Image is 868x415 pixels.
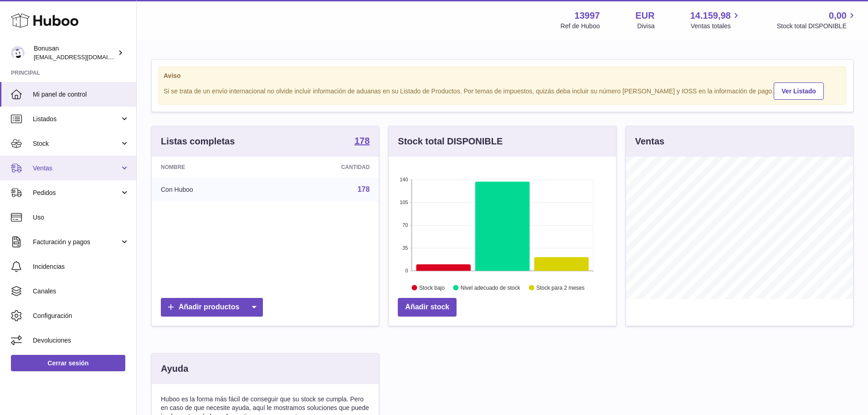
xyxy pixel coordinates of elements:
text: 70 [403,222,408,228]
span: Ventas [33,164,120,173]
div: Divisa [637,22,655,31]
span: Listados [33,115,120,123]
text: 140 [400,177,408,182]
th: Cantidad [270,157,379,178]
span: Facturación y pagos [33,238,120,246]
div: Ref de Huboo [560,22,600,31]
span: Configuración [33,312,129,320]
span: Ventas totales [691,22,741,31]
span: Stock total DISPONIBLE [777,22,857,31]
img: info@bonusan.es [11,46,25,60]
span: 14.159,98 [690,10,731,22]
span: Uso [33,213,129,222]
h3: Stock total DISPONIBLE [398,135,503,148]
a: 178 [358,185,370,193]
span: Devoluciones [33,336,129,345]
td: Con Huboo [152,178,270,201]
div: Si se trata de un envío internacional no olvide incluir información de aduanas en su Listado de P... [164,81,841,100]
span: Incidencias [33,262,129,271]
h3: Ayuda [161,363,188,375]
span: [EMAIL_ADDRESS][DOMAIN_NAME] [34,53,134,61]
a: Añadir productos [161,298,263,317]
strong: 178 [354,136,370,145]
a: 0,00 Stock total DISPONIBLE [777,10,857,31]
text: Stock para 2 meses [536,285,585,291]
strong: EUR [635,10,654,22]
th: Nombre [152,157,270,178]
a: 178 [354,136,370,147]
text: 0 [406,268,408,273]
span: Pedidos [33,189,120,197]
h3: Listas completas [161,135,235,148]
div: Bonusan [34,44,116,61]
text: 35 [403,245,408,251]
text: Nivel adecuado de stock [461,285,521,291]
h3: Ventas [635,135,664,148]
strong: 13997 [575,10,600,22]
span: Mi panel de control [33,90,129,99]
a: Cerrar sesión [11,355,125,371]
text: 105 [400,200,408,205]
span: Stock [33,139,120,148]
a: 14.159,98 Ventas totales [690,10,741,31]
a: Ver Listado [774,82,823,100]
strong: Aviso [164,72,841,80]
span: 0,00 [829,10,847,22]
span: Canales [33,287,129,296]
text: Stock bajo [419,285,445,291]
a: Añadir stock [398,298,457,317]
